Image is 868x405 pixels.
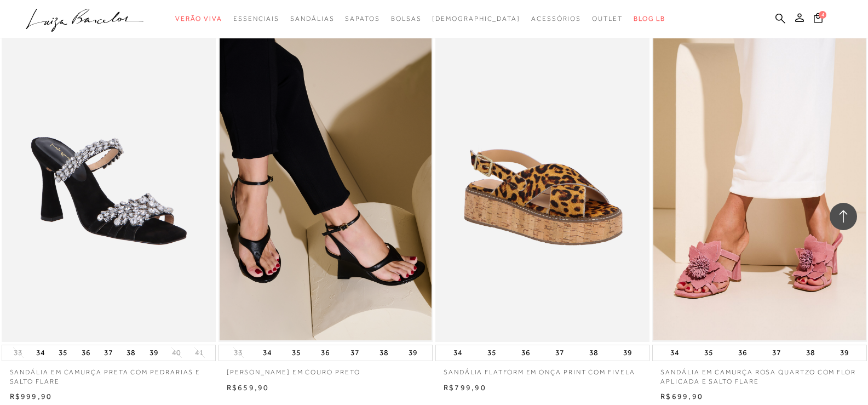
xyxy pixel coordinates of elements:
button: 36 [735,345,750,361]
span: Acessórios [531,15,581,22]
button: 40 [169,347,184,358]
span: R$699,90 [660,392,703,401]
button: 38 [586,345,601,361]
span: R$799,90 [444,383,486,392]
button: 39 [620,345,635,361]
a: categoryNavScreenReaderText [233,9,279,29]
a: SANDÁLIA EM CAMURÇA PRETA COM PEDRARIAS E SALTO FLARE SANDÁLIA EM CAMURÇA PRETA COM PEDRARIAS E S... [3,22,215,340]
a: categoryNavScreenReaderText [290,9,334,29]
button: 34 [667,345,682,361]
span: Outlet [592,15,623,22]
button: 34 [450,345,465,361]
button: 38 [803,345,818,361]
button: 35 [701,345,716,361]
span: Sandálias [290,15,334,22]
a: SANDÁLIA FLATFORM EM ONÇA PRINT COM FIVELA [435,361,649,377]
button: 35 [289,345,304,361]
button: 36 [318,345,333,361]
button: 36 [78,345,94,361]
span: Bolsas [391,15,422,22]
span: Verão Viva [175,15,222,22]
img: SANDÁLIA FLATFORM EM ONÇA PRINT COM FIVELA [436,22,648,340]
a: categoryNavScreenReaderText [345,9,380,29]
img: SANDÁLIA EM CAMURÇA PRETA COM PEDRARIAS E SALTO FLARE [3,22,215,340]
span: Essenciais [233,15,279,22]
button: 37 [347,345,363,361]
span: Sapatos [345,15,380,22]
a: categoryNavScreenReaderText [175,9,222,29]
button: 37 [769,345,784,361]
button: 36 [518,345,533,361]
button: 38 [376,345,392,361]
span: BLOG LB [634,15,665,22]
button: 41 [192,347,207,358]
a: BLOG LB [634,9,665,29]
button: 37 [101,345,116,361]
button: 35 [55,345,71,361]
a: [PERSON_NAME] EM COURO PRETO [219,361,433,377]
button: 34 [33,345,48,361]
button: 33 [231,347,246,358]
button: 37 [552,345,567,361]
button: 39 [405,345,421,361]
button: 35 [484,345,499,361]
span: 4 [819,11,826,19]
a: categoryNavScreenReaderText [592,9,623,29]
button: 39 [837,345,852,361]
img: SANDÁLIA EM CAMURÇA ROSA QUARTZO COM FLOR APLICADA E SALTO FLARE [653,22,865,340]
span: R$659,90 [227,383,269,392]
a: SANDÁLIA EM CAMURÇA PRETA COM PEDRARIAS E SALTO FLARE [2,361,216,386]
a: SANDÁLIA ANABELA DE DEDO EM COURO PRETO SANDÁLIA ANABELA DE DEDO EM COURO PRETO [220,22,432,340]
a: SANDÁLIA FLATFORM EM ONÇA PRINT COM FIVELA SANDÁLIA FLATFORM EM ONÇA PRINT COM FIVELA [436,22,648,340]
button: 39 [146,345,162,361]
a: categoryNavScreenReaderText [391,9,422,29]
a: SANDÁLIA EM CAMURÇA ROSA QUARTZO COM FLOR APLICADA E SALTO FLARE SANDÁLIA EM CAMURÇA ROSA QUARTZO... [653,22,865,340]
img: SANDÁLIA ANABELA DE DEDO EM COURO PRETO [220,22,432,340]
button: 4 [810,12,826,27]
button: 33 [10,347,26,358]
button: 38 [123,345,139,361]
a: categoryNavScreenReaderText [531,9,581,29]
span: R$999,90 [10,392,53,401]
a: noSubCategoriesText [432,9,520,29]
a: SANDÁLIA EM CAMURÇA ROSA QUARTZO COM FLOR APLICADA E SALTO FLARE [652,361,866,386]
span: [DEMOGRAPHIC_DATA] [432,15,520,22]
button: 34 [260,345,275,361]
